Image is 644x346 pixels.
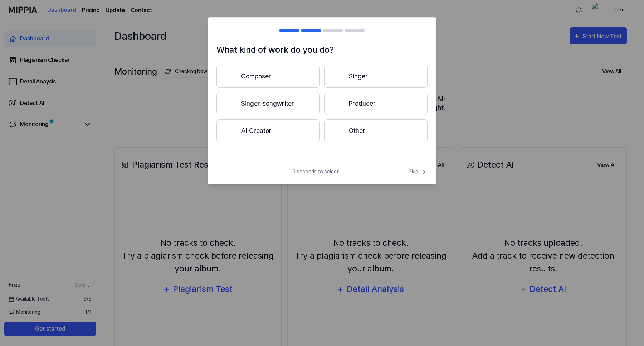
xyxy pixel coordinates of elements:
[216,65,320,88] button: Composer
[409,168,428,176] span: Skip
[293,168,340,176] span: 3 seconds to select!
[216,92,320,115] button: Singer-songwriter
[324,119,428,142] button: Other
[216,43,428,56] h1: What kind of work do you do?
[407,168,428,176] button: Skip
[324,65,428,88] button: Singer
[324,92,428,115] button: Producer
[216,119,320,142] button: AI Creator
